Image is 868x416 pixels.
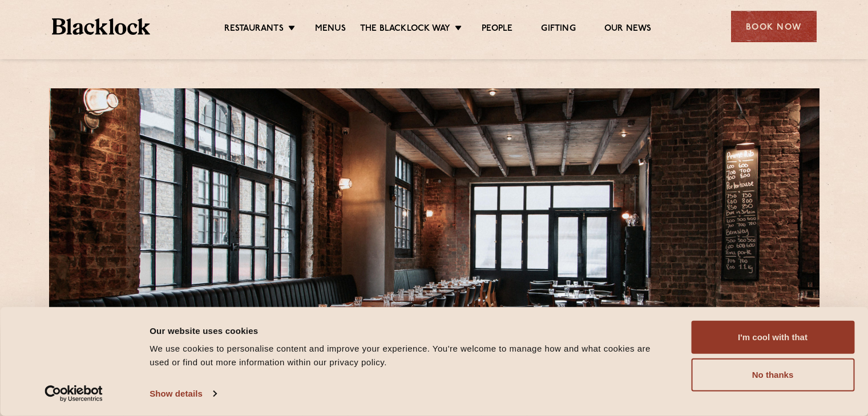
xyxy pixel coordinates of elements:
[150,324,665,337] div: Our website uses cookies
[482,23,512,36] a: People
[731,11,817,42] div: Book Now
[604,23,652,36] a: Our News
[691,321,854,354] button: I'm cool with that
[691,358,854,391] button: No thanks
[541,23,575,36] a: Gifting
[52,18,151,35] img: BL_Textured_Logo-footer-cropped.svg
[224,23,284,36] a: Restaurants
[24,385,124,402] a: Usercentrics Cookiebot - opens in a new window
[150,342,665,369] div: We use cookies to personalise content and improve your experience. You're welcome to manage how a...
[360,23,450,36] a: The Blacklock Way
[315,23,346,36] a: Menus
[150,385,216,402] a: Show details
